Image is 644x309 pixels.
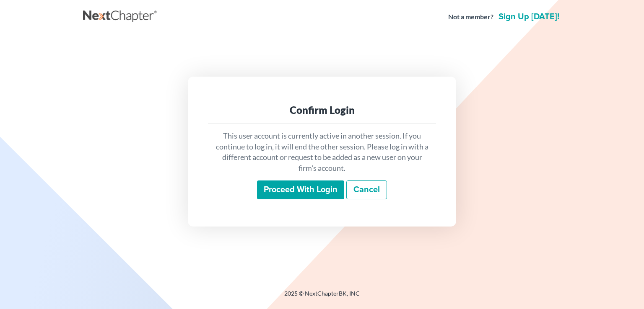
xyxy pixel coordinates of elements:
[346,180,387,200] a: Cancel
[257,180,344,200] input: Proceed with login
[83,289,561,304] div: 2025 © NextChapterBK, INC
[215,103,429,117] div: Confirm Login
[448,12,493,22] strong: Not a member?
[497,13,561,21] a: Sign up [DATE]!
[215,131,429,174] p: This user account is currently active in another session. If you continue to log in, it will end ...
